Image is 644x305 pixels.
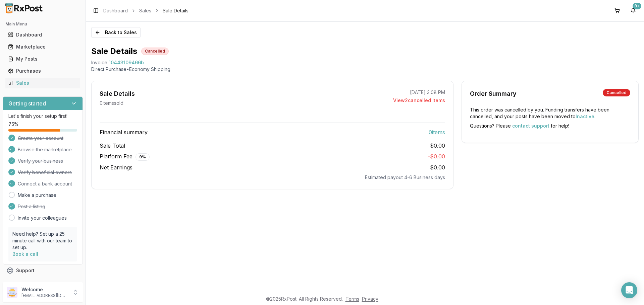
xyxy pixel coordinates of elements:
[470,89,517,98] div: Order Summary
[109,59,144,66] span: 10443109466b
[163,7,189,14] span: Sale Details
[3,66,83,76] button: Purchases
[429,128,445,136] span: 0 item s
[8,56,77,62] div: My Posts
[21,293,68,298] p: [EMAIL_ADDRESS][DOMAIN_NAME]
[8,121,18,128] span: 75 %
[18,180,72,187] span: Connect a bank account
[3,54,83,64] button: My Posts
[100,128,148,136] span: Financial summary
[603,89,630,96] div: Cancelled
[18,215,67,221] a: Invite your colleagues
[428,153,445,160] span: - $0.00
[3,29,83,40] button: Dashboard
[100,152,150,161] span: Platform Fee
[430,164,445,171] span: $0.00
[91,66,639,73] p: Direct Purchase • Economy Shipping
[633,3,641,9] div: 9+
[16,279,39,286] span: Feedback
[8,68,77,74] div: Purchases
[18,135,63,142] span: Create your account
[21,286,68,293] p: Welcome
[8,80,77,86] div: Sales
[621,282,637,298] div: Open Intercom Messenger
[100,142,125,150] span: Sale Total
[3,3,46,13] img: RxPost Logo
[91,27,141,38] button: Back to Sales
[103,7,128,14] a: Dashboard
[7,287,17,298] img: User avatar
[18,169,72,176] span: Verify beneficial owners
[430,142,445,150] span: $0.00
[576,113,594,119] a: Inactive
[103,7,189,14] nav: breadcrumb
[12,251,38,257] a: Book a call
[100,100,123,106] p: 0 item s sold
[136,153,150,161] div: 9 %
[100,163,132,171] span: Net Earnings
[100,89,135,98] div: Sale Details
[5,41,80,53] a: Marketplace
[18,158,63,164] span: Verify your business
[18,146,72,153] span: Browse the marketplace
[141,48,169,55] div: Cancelled
[12,231,73,251] p: Need help? Set up a 25 minute call with our team to set up.
[91,59,107,66] div: Invoice
[91,46,137,57] h1: Sale Details
[470,123,630,129] div: Questions? Please for help!
[3,277,83,289] button: Feedback
[5,77,80,89] a: Sales
[5,21,80,27] h2: Main Menu
[3,264,83,277] button: Support
[8,31,77,38] div: Dashboard
[3,78,83,88] button: Sales
[8,99,46,107] h3: Getting started
[345,296,359,302] a: Terms
[3,42,83,52] button: Marketplace
[8,44,77,50] div: Marketplace
[410,89,445,96] p: [DATE] 3:08 PM
[628,5,639,16] button: 9+
[139,7,151,14] a: Sales
[470,106,630,120] div: This order was cancelled by you. Funding transfers have been cancelled, and your posts have been ...
[362,296,378,302] a: Privacy
[18,192,56,199] a: Make a purchase
[5,29,80,41] a: Dashboard
[5,65,80,77] a: Purchases
[8,113,77,120] p: Let's finish your setup first!
[393,97,445,104] p: View 2 cancelled item s
[18,203,45,210] span: Post a listing
[100,174,445,181] div: Estimated payout 4-6 Business days
[5,53,80,65] a: My Posts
